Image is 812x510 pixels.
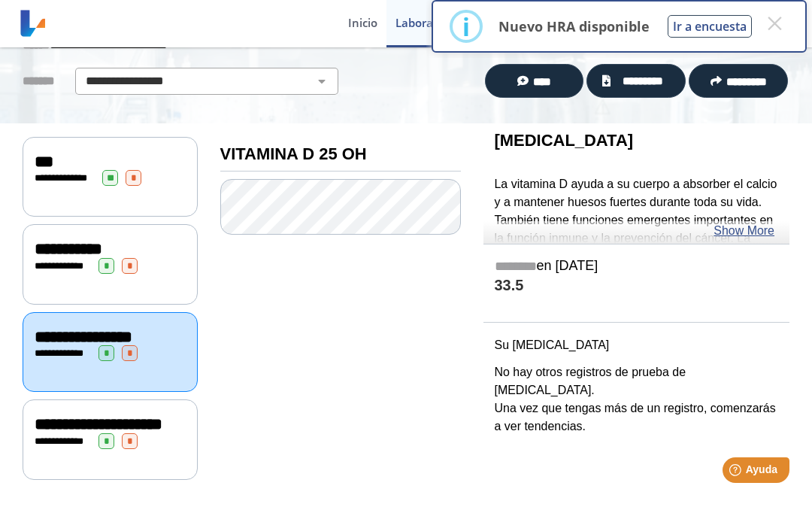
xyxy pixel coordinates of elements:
p: No hay otros registros de prueba de [MEDICAL_DATA]. Una vez que tengas más de un registro, comenz... [495,363,779,436]
p: La vitamina D ayuda a su cuerpo a absorber el calcio y a mantener huesos fuertes durante toda su ... [495,175,779,427]
div: i [462,13,470,40]
b: [MEDICAL_DATA] [495,131,634,150]
p: Su [MEDICAL_DATA] [495,336,779,354]
button: Ir a encuesta [668,15,752,38]
h4: 33.5 [495,277,779,296]
iframe: Help widget launcher [678,451,795,493]
a: Show More [714,222,774,240]
p: Nuevo HRA disponible [498,17,650,35]
button: Close this dialog [761,10,788,37]
b: VITAMINA D 25 OH [220,144,367,163]
h5: en [DATE] [495,258,779,275]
